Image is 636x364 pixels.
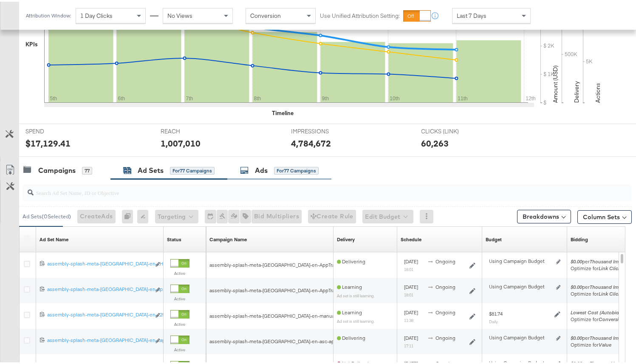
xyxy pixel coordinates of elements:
span: No Views [167,10,192,18]
div: Ad Set Name [40,234,68,241]
em: Conversions [599,314,627,321]
span: IMPRESSIONS [291,126,355,134]
div: Using Campaign Budget [489,282,554,288]
em: $0.00 [571,257,582,263]
div: for 77 Campaigns [274,165,319,173]
sub: 18:01 [404,265,413,270]
a: assembly-splash-meta-[GEOGRAPHIC_DATA]-en-ap...-LookaLike [47,284,150,293]
span: Learning [337,308,362,314]
div: 60,263 [421,135,449,148]
span: 1 Day Clicks [80,10,113,18]
div: Ads [255,164,268,174]
span: Delivering [337,333,365,339]
span: assembly-splash-meta-[GEOGRAPHIC_DATA]-en-asc-app+web-VO [209,336,358,343]
a: Your Ad Set name. [40,234,68,241]
div: 0 [122,208,137,222]
div: Timeline [272,107,294,116]
span: [DATE] [404,333,418,339]
div: Ad Sets [138,164,164,174]
div: KPIs [25,39,38,47]
input: Search Ad Set Name, ID or Objective [34,179,577,196]
span: Delivering [337,257,365,263]
text: Amount (USD) [551,64,559,101]
em: $0.00 [571,333,582,339]
text: Actions [594,81,602,101]
em: Value [599,340,611,346]
a: Your campaign name. [209,234,247,241]
div: Using Campaign Budget [489,256,554,263]
div: $17,129.41 [25,135,71,148]
span: [DATE] [404,257,418,263]
sub: Daily [489,317,498,322]
div: 4,784,672 [291,135,331,148]
span: assembly-splash-meta-[GEOGRAPHIC_DATA]-en-AppTraffic-IOS [209,260,351,266]
sub: Ad set is still learning. [337,291,375,296]
div: Ad Sets ( 0 Selected) [23,211,71,219]
div: assembly-splash-meta-[GEOGRAPHIC_DATA]-en-ap...-LookaLike [47,284,150,291]
em: Link Clicks [599,263,623,270]
a: assembly-splash-meta-[GEOGRAPHIC_DATA]-en-...HighAOV-[GEOGRAPHIC_DATA] [47,259,150,268]
button: Breakdowns [517,208,571,222]
span: SPEND [25,126,89,134]
a: assembly-splash-meta-[GEOGRAPHIC_DATA]-en-...app+web-VO [47,335,150,344]
sub: 17:11 [404,341,413,347]
div: Using Campaign Budget [489,333,554,339]
span: ongoing [435,308,455,314]
button: Column Sets [577,209,632,222]
div: Delivery [337,234,355,241]
a: Shows your bid and optimisation settings for this Ad Set. [571,234,588,241]
div: 77 [82,165,92,173]
div: assembly-splash-meta-[GEOGRAPHIC_DATA]-en-...app+web-VO [47,335,150,342]
span: [DATE] [404,282,418,288]
div: assembly-splash-meta-[GEOGRAPHIC_DATA]-en-...HighAOV-[GEOGRAPHIC_DATA] [47,259,150,265]
span: Learning [337,282,362,288]
label: Active [170,294,189,300]
div: assembly-splash-meta-[GEOGRAPHIC_DATA]-en-...25 - Women [47,310,150,316]
label: Active [170,320,189,325]
a: assembly-splash-meta-[GEOGRAPHIC_DATA]-en-...25 - Women [47,310,150,319]
div: for 77 Campaigns [170,165,215,173]
div: $81.74 [489,309,503,316]
div: Campaign Name [209,234,247,241]
span: CLICKS (LINK) [421,126,485,134]
label: Active [170,269,189,274]
span: ongoing [435,282,455,288]
span: ongoing [435,333,455,339]
a: Shows when your Ad Set is scheduled to deliver. [401,234,421,241]
a: Shows the current budget of Ad Set. [486,234,502,241]
div: Budget [486,234,502,241]
sub: Ad set is still learning. [337,317,375,322]
sub: 18:01 [404,291,413,296]
span: assembly-splash-meta-[GEOGRAPHIC_DATA]-en-manual-app+web-vc-Sub-Event-Series [209,311,407,317]
div: Status [167,234,181,241]
em: Lowest Cost (Autobid) [571,308,621,314]
em: $0.00 [571,282,582,288]
span: REACH [161,126,225,134]
div: Schedule [401,234,421,241]
text: Delivery [573,79,580,101]
sub: 11:38 [404,316,413,321]
span: ongoing [435,257,455,263]
span: Conversion [250,10,281,18]
div: Campaigns [38,164,76,174]
span: Last 7 Days [457,10,486,18]
a: Shows the current state of your Ad Set. [167,234,181,241]
label: Active [170,345,189,351]
span: [DATE] [404,308,418,314]
div: Bidding [571,234,588,241]
div: Attribution Window: [25,11,71,17]
em: Link Clicks [599,289,623,295]
span: assembly-splash-meta-[GEOGRAPHIC_DATA]-en-AppTraffic-IOS [209,285,351,292]
label: Use Unified Attribution Setting: [320,10,400,18]
div: 1,007,010 [161,135,201,148]
a: Reflects the ability of your Ad Set to achieve delivery based on ad states, schedule and budget. [337,234,355,241]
